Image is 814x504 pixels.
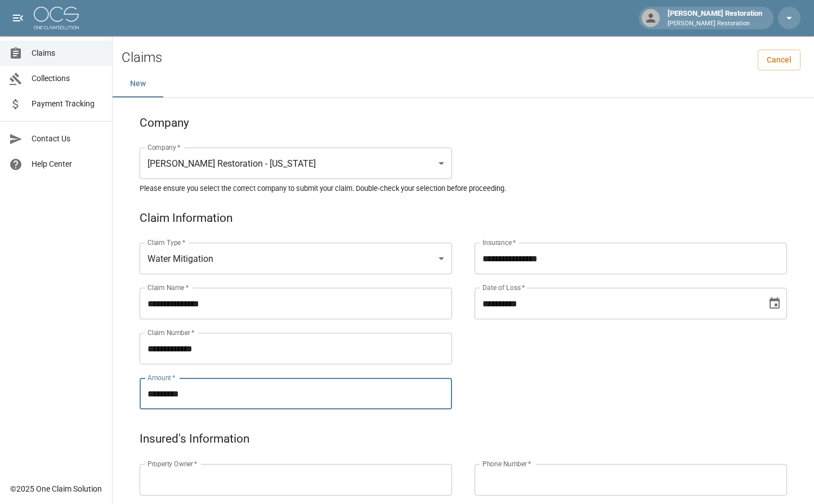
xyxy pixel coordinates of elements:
[32,47,103,59] span: Claims
[482,459,531,469] label: Phone Number
[147,373,176,382] label: Amount
[147,142,181,152] label: Company
[147,283,189,292] label: Claim Name
[758,50,800,70] a: Cancel
[147,238,185,247] label: Claim Type
[32,73,103,84] span: Collections
[32,133,103,145] span: Contact Us
[122,50,162,66] h2: Claims
[7,7,29,29] button: open drawer
[147,459,198,469] label: Property Owner
[482,238,516,247] label: Insurance
[10,483,102,494] div: © 2025 One Claim Solution
[32,158,103,170] span: Help Center
[140,184,787,193] h5: Please ensure you select the correct company to submit your claim. Double-check your selection be...
[482,283,525,292] label: Date of Loss
[663,8,767,28] div: [PERSON_NAME] Restoration
[113,70,814,97] div: dynamic tabs
[34,7,79,29] img: ocs-logo-white-transparent.png
[147,328,194,337] label: Claim Number
[763,292,786,315] button: Choose date, selected date is Sep 21, 2025
[668,19,762,29] p: [PERSON_NAME] Restoration
[140,148,452,179] div: [PERSON_NAME] Restoration - [US_STATE]
[140,243,452,274] div: Water Mitigation
[113,70,163,97] button: New
[32,98,103,110] span: Payment Tracking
